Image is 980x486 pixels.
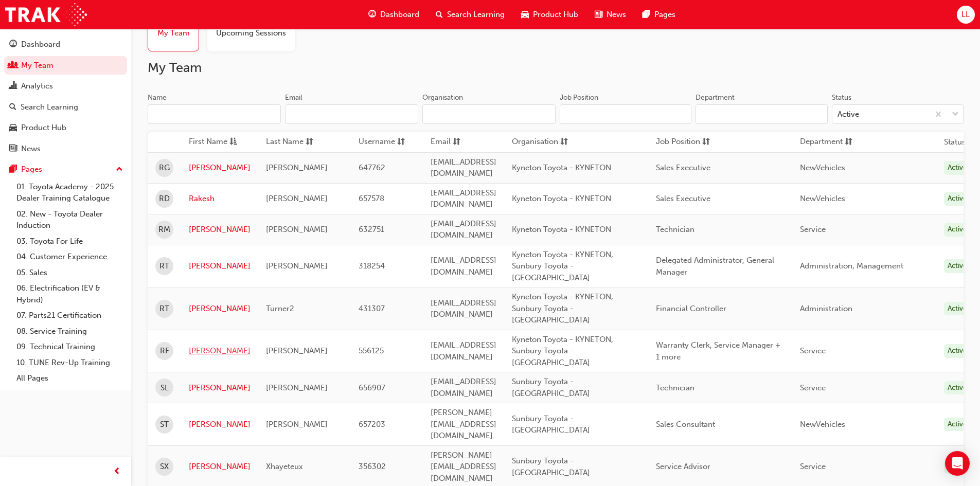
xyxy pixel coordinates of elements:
[431,377,496,398] span: [EMAIL_ADDRESS][DOMAIN_NAME]
[512,136,568,149] button: Organisationsorting-icon
[4,118,127,137] a: Product Hub
[4,35,127,54] a: Dashboard
[800,462,826,471] span: Service
[189,193,251,205] a: Rakesh
[9,145,17,154] span: news-icon
[189,345,251,357] a: [PERSON_NAME]
[12,206,127,233] a: 02. New - Toyota Dealer Induction
[431,136,451,149] span: Email
[359,383,385,392] span: 656907
[800,383,826,392] span: Service
[656,304,726,313] span: Financial Controller
[285,93,302,103] div: Email
[12,323,127,339] a: 08. Service Training
[512,377,590,398] span: Sunbury Toyota - [GEOGRAPHIC_DATA]
[800,261,903,271] span: Administration, Management
[189,260,251,272] a: [PERSON_NAME]
[266,136,323,149] button: Last Namesorting-icon
[800,304,852,313] span: Administration
[656,136,700,149] span: Job Position
[512,292,613,325] span: Kyneton Toyota - KYNETON, Sunbury Toyota - [GEOGRAPHIC_DATA]
[160,345,169,357] span: RF
[159,260,169,272] span: RT
[944,259,971,273] div: Active
[431,256,496,277] span: [EMAIL_ADDRESS][DOMAIN_NAME]
[656,256,774,277] span: Delegated Administrator, General Manager
[944,302,971,316] div: Active
[952,108,959,121] span: down-icon
[431,219,496,240] span: [EMAIL_ADDRESS][DOMAIN_NAME]
[5,3,87,26] img: Trak
[512,335,613,367] span: Kyneton Toyota - KYNETON, Sunbury Toyota - [GEOGRAPHIC_DATA]
[159,193,170,205] span: RD
[359,420,385,429] span: 657203
[512,225,611,234] span: Kyneton Toyota - KYNETON
[800,346,826,355] span: Service
[656,462,710,471] span: Service Advisor
[431,408,496,440] span: [PERSON_NAME][EMAIL_ADDRESS][DOMAIN_NAME]
[634,4,684,25] a: pages-iconPages
[945,451,970,476] div: Open Intercom Messenger
[422,104,556,124] input: Organisation
[359,163,385,172] span: 647762
[512,194,611,203] span: Kyneton Toyota - KYNETON
[21,164,42,175] div: Pages
[159,162,170,174] span: RG
[702,136,710,149] span: sorting-icon
[513,4,586,25] a: car-iconProduct Hub
[359,225,384,234] span: 632751
[189,303,251,315] a: [PERSON_NAME]
[800,420,845,429] span: NewVehicles
[189,136,245,149] button: First Nameasc-icon
[158,224,170,236] span: RM
[656,383,694,392] span: Technician
[656,225,694,234] span: Technician
[944,136,966,148] th: Status
[380,9,419,21] span: Dashboard
[189,419,251,430] a: [PERSON_NAME]
[12,355,127,371] a: 10. TUNE Rev-Up Training
[944,460,971,474] div: Active
[160,461,169,473] span: SX
[447,9,505,21] span: Search Learning
[266,383,328,392] span: [PERSON_NAME]
[607,9,626,21] span: News
[431,136,487,149] button: Emailsorting-icon
[944,223,971,237] div: Active
[560,93,598,103] div: Job Position
[656,340,780,362] span: Warranty Clerk, Service Manager + 1 more
[696,93,735,103] div: Department
[800,225,826,234] span: Service
[397,136,405,149] span: sorting-icon
[160,419,169,430] span: ST
[189,382,251,394] a: [PERSON_NAME]
[944,381,971,395] div: Active
[359,304,385,313] span: 431307
[148,104,281,124] input: Name
[266,163,328,172] span: [PERSON_NAME]
[957,6,975,24] button: LL
[944,418,971,431] div: Active
[800,163,845,172] span: NewVehicles
[431,298,496,319] span: [EMAIL_ADDRESS][DOMAIN_NAME]
[359,346,384,355] span: 556125
[266,346,328,355] span: [PERSON_NAME]
[431,451,496,483] span: [PERSON_NAME][EMAIL_ADDRESS][DOMAIN_NAME]
[161,382,169,394] span: SL
[656,194,710,203] span: Sales Executive
[113,465,121,478] span: prev-icon
[359,136,415,149] button: Usernamesorting-icon
[436,8,443,21] span: search-icon
[12,233,127,249] a: 03. Toyota For Life
[148,60,964,76] h2: My Team
[157,27,190,39] span: My Team
[189,136,227,149] span: First Name
[21,80,53,92] div: Analytics
[431,188,496,209] span: [EMAIL_ADDRESS][DOMAIN_NAME]
[359,462,386,471] span: 356302
[266,136,304,149] span: Last Name
[9,123,17,133] span: car-icon
[12,280,127,308] a: 06. Electrification (EV & Hybrid)
[656,420,715,429] span: Sales Consultant
[654,9,675,21] span: Pages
